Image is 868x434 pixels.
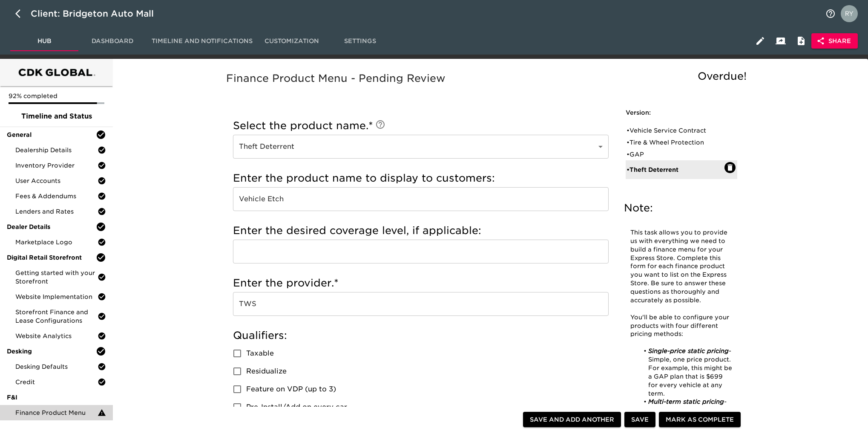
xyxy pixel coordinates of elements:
span: Customization [263,36,321,46]
button: Save and Add Another [523,412,621,428]
div: •Theft Deterrent [626,160,737,179]
span: Marketplace Logo [15,238,98,246]
li: - Simple, one price product. For example, this might be a GAP plan that is $699 for every vehicle... [639,347,733,398]
div: • GAP [627,150,724,159]
span: Website Analytics [15,332,98,340]
span: Pre-Install/Add on every car [246,402,347,412]
em: Multi-term static pricing [648,398,724,405]
div: •GAP [626,148,737,160]
span: Finance Product Menu [15,408,98,417]
p: This task allows you to provide us with everything we need to build a finance menu for your Expre... [630,229,733,305]
span: User Accounts [15,176,98,185]
button: Edit Hub [750,31,770,51]
span: Credit [15,378,98,386]
span: Residualize [246,366,287,376]
span: Dealership Details [15,146,98,154]
span: Save and Add Another [530,414,614,425]
span: Desking Defaults [15,362,98,371]
span: F&I [7,393,106,402]
span: Dealer Details [7,223,96,231]
button: Save [624,412,655,428]
h5: Enter the desired coverage level, if applicable: [233,224,609,237]
span: Settings [331,36,389,46]
span: Save [631,414,649,425]
span: Feature on VDP (up to 3) [246,384,336,394]
em: Single-price static pricing [648,347,729,354]
span: Storefront Finance and Lease Configurations [15,308,98,325]
button: Client View [770,31,791,51]
div: •Vehicle Service Contract [626,124,737,136]
button: Delete: Theft Deterrent [724,162,736,173]
span: Taxable [246,348,274,359]
span: Timeline and Notifications [152,36,253,46]
span: Mark as Complete [666,414,734,425]
button: Share [811,33,858,49]
span: Inventory Provider [15,161,98,170]
span: Lenders and Rates [15,207,98,216]
div: • Tire & Wheel Protection [627,138,724,147]
span: Hub [15,36,73,46]
h5: Enter the provider. [233,276,609,290]
span: Overdue! [698,70,747,82]
input: Example: SafeGuard, EasyCare, JM&A [233,292,609,316]
div: • Theft Deterrent [627,165,724,174]
span: Fees & Addendums [15,192,98,200]
span: Dashboard [83,36,141,46]
img: Profile [841,5,858,22]
h5: Qualifiers: [233,329,609,342]
span: Getting started with your Storefront [15,269,98,286]
button: notifications [820,3,841,24]
button: Mark as Complete [659,412,741,428]
p: 92% completed [9,92,104,100]
span: Timeline and Status [7,111,106,122]
h5: Select the product name. [233,119,609,133]
span: Digital Retail Storefront [7,253,96,262]
p: You'll be able to configure your products with four different pricing methods: [630,313,733,339]
em: - [724,398,727,405]
div: • Vehicle Service Contract [627,126,724,135]
span: Website Implementation [15,292,98,301]
div: Theft Deterrent [233,135,609,159]
h5: Finance Product Menu - Pending Review [226,72,751,85]
button: Internal Notes and Comments [791,31,811,51]
span: Share [818,36,851,46]
h5: Note: [624,201,739,215]
span: General [7,130,96,139]
div: Client: Bridgeton Auto Mall [31,7,166,20]
div: •Tire & Wheel Protection [626,136,737,148]
h6: Version: [626,108,737,118]
span: Desking [7,347,96,356]
h5: Enter the product name to display to customers: [233,171,609,185]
